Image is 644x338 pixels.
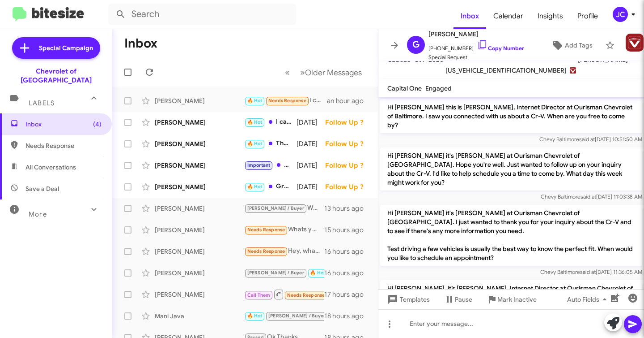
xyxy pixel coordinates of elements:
div: Follow Up ? [325,161,371,170]
a: Calendar [486,3,530,29]
span: 🔥 Hot [247,313,263,319]
p: Hi [PERSON_NAME] it's [PERSON_NAME] at Ourisman Chevrolet of [GEOGRAPHIC_DATA]. I just wanted to ... [380,205,642,266]
button: JC [605,7,634,22]
span: Mark Inactive [497,291,537,308]
span: Inbox [453,3,486,29]
span: 🔥 Hot [247,141,263,147]
button: Pause [437,291,479,308]
div: [PERSON_NAME] [155,96,244,105]
span: Older Messages [305,68,362,78]
span: Auto Fields [567,291,610,308]
div: [DATE] [297,161,325,170]
div: [PERSON_NAME] [155,225,244,234]
div: Inbound Call [244,289,324,300]
div: [PERSON_NAME] [155,247,244,256]
span: Chevy Baltimore [DATE] 11:36:05 AM [540,269,642,275]
div: JC [613,7,628,22]
div: Mani Java [155,312,244,321]
span: said at [580,269,596,275]
span: Special Request [428,53,524,62]
span: (4) [93,120,102,129]
button: Templates [378,291,437,308]
button: Add Tags [542,37,601,53]
a: Special Campaign [12,37,100,59]
div: [PERSON_NAME] [155,269,244,277]
div: [PERSON_NAME] [244,268,324,278]
p: Hi [PERSON_NAME] it's [PERSON_NAME] at Ourisman Chevrolet of [GEOGRAPHIC_DATA]. Hope you're well.... [380,147,642,191]
div: I can get there mid morning [244,95,327,106]
div: [DATE] [297,182,325,191]
span: Special Campaign [39,43,93,52]
div: Hey, what sales or deals do you have going on now? [244,246,324,256]
span: Needs Response [247,227,285,233]
div: [PERSON_NAME] [155,182,244,191]
span: Chevy Baltimore [DATE] 10:51:50 AM [539,136,642,143]
div: an hour ago [327,96,371,105]
div: We pay up to 130% of KBB value! :) We need to look under the hood to get you an exact number - so... [244,203,324,213]
span: Needs Response [268,98,306,104]
span: [PERSON_NAME] [428,29,524,39]
div: 16 hours ago [324,269,371,277]
div: I can help you with pricing for the Equinox. However, we do not ship cars from the dealership and... [244,117,297,127]
span: Engaged [425,84,452,92]
div: [PERSON_NAME] [155,118,244,127]
span: Important [247,162,271,168]
div: [PERSON_NAME] [155,290,244,299]
span: 🔥 Hot [247,184,263,190]
a: Copy Number [477,45,524,52]
span: [PERSON_NAME] / Buyer [268,313,325,319]
span: Add Tags [565,37,593,53]
div: [PERSON_NAME] [155,139,244,148]
div: [PERSON_NAME] [155,204,244,213]
a: Insights [530,3,570,29]
span: Templates [386,291,430,308]
span: All Conversations [25,163,76,172]
span: Needs Response [287,292,325,298]
div: 17 hours ago [324,290,371,299]
div: [DATE] [297,118,325,127]
span: 🔥 Hot [310,270,325,276]
p: Hi [PERSON_NAME] this is [PERSON_NAME], Internet Director at Ourisman Chevrolet of Baltimore. I s... [380,99,642,133]
span: [PERSON_NAME] / Buyer [247,270,304,276]
div: That sounds great! Once you've sold your car, let’s book an appointment to discuss buying your ve... [244,139,297,149]
span: 🔥 Hot [247,119,263,125]
div: 16 hours ago [324,247,371,256]
div: Follow Up ? [325,182,371,191]
button: Previous [280,63,295,82]
div: ​👍​ to “ I completely understand! If you decide you want to explore your options in the future, w... [244,160,297,170]
span: G [412,38,419,52]
span: Needs Response [25,141,102,150]
span: « [285,67,290,78]
div: [DATE] [297,139,325,148]
span: Chevy Baltimore [DATE] 11:03:38 AM [541,193,642,200]
span: Labels [29,99,55,107]
span: More [29,210,47,218]
div: Great! Let me know what day works best for you next week, and I can set up an appointment to disc... [244,182,297,192]
h1: Inbox [124,36,157,51]
span: Save a Deal [25,184,59,193]
span: Pause [455,291,472,308]
span: Needs Response [247,248,285,254]
div: 15 hours ago [324,225,371,234]
span: » [300,67,305,78]
span: [PERSON_NAME] / Buyer [247,205,304,211]
button: Next [295,63,367,82]
div: 13 hours ago [324,204,371,213]
span: [PHONE_NUMBER] [428,39,524,53]
span: Call Them [247,292,271,298]
input: Search [108,4,296,25]
span: 🔥 Hot [247,98,263,104]
div: Follow Up ? [325,118,371,127]
span: Inbox [25,120,102,129]
a: Profile [570,3,605,29]
span: said at [580,193,596,200]
span: said at [579,136,595,143]
div: 18 hours ago [324,312,371,321]
nav: Page navigation example [280,63,367,82]
div: Whats your best offer? [244,225,324,235]
button: Mark Inactive [479,291,544,308]
button: Auto Fields [560,291,617,308]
